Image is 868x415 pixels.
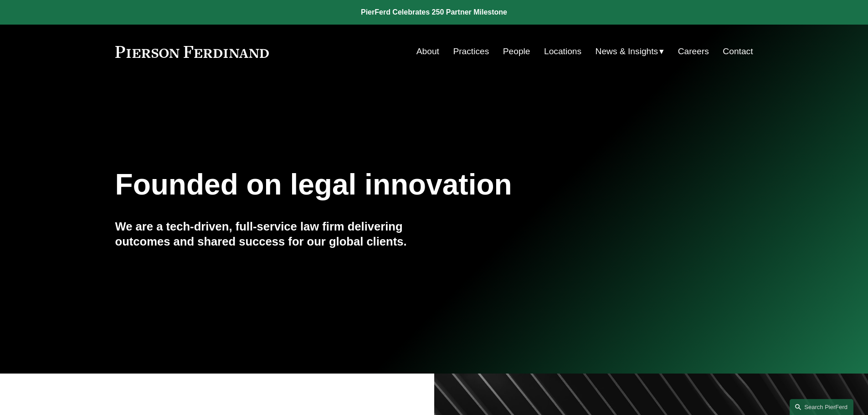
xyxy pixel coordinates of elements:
h4: We are a tech-driven, full-service law firm delivering outcomes and shared success for our global... [115,219,434,249]
a: Locations [544,43,581,60]
a: Contact [723,43,753,60]
a: Search this site [790,399,853,415]
a: folder dropdown [596,43,664,60]
a: People [503,43,530,60]
a: Careers [678,43,709,60]
a: Practices [453,43,489,60]
h1: Founded on legal innovation [115,168,647,201]
a: About [416,43,439,60]
span: News & Insights [596,44,658,60]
